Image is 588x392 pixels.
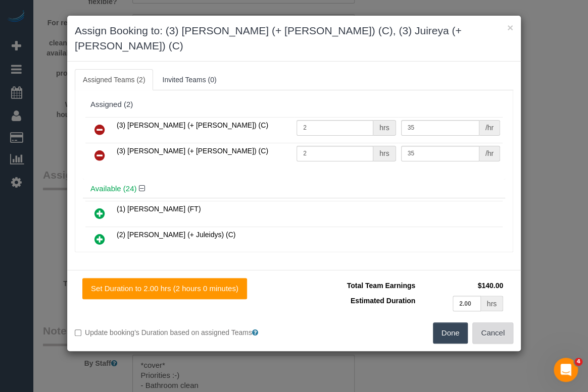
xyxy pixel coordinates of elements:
button: × [507,22,513,33]
input: Update booking's Duration based on assigned Teams [75,329,81,336]
iframe: Intercom live chat [554,358,578,382]
button: Cancel [472,322,513,344]
span: (2) [PERSON_NAME] (+ Juleidys) (C) [117,231,235,239]
span: Estimated Duration [351,297,415,305]
span: (3) [PERSON_NAME] (+ [PERSON_NAME]) (C) [117,121,268,129]
div: /hr [479,120,500,136]
label: Update booking's Duration based on assigned Teams [75,327,286,338]
div: hrs [481,296,503,311]
div: /hr [479,146,500,161]
button: Done [433,322,468,344]
span: (3) [PERSON_NAME] (+ [PERSON_NAME]) (C) [117,147,268,155]
td: Total Team Earnings [302,278,418,293]
a: Invited Teams (0) [154,69,224,90]
button: Set Duration to 2.00 hrs (2 hours 0 minutes) [82,278,247,299]
div: Assigned (2) [90,100,498,109]
h3: Assign Booking to: (3) [PERSON_NAME] (+ [PERSON_NAME]) (C), (3) Juireya (+ [PERSON_NAME]) (C) [75,23,513,53]
a: Assigned Teams (2) [75,69,153,90]
span: (1) [PERSON_NAME] (FT) [117,205,201,213]
div: hrs [373,146,396,161]
td: $140.00 [418,278,506,293]
h4: Available (24) [90,185,498,193]
span: 4 [574,358,582,366]
div: hrs [373,120,396,136]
